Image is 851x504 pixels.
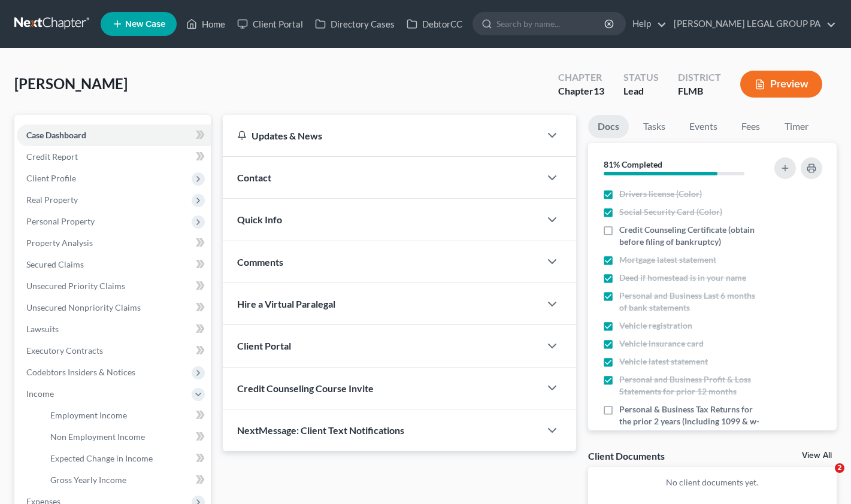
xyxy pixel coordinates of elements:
[619,188,702,200] span: Drivers license (Color)
[678,84,721,98] div: FLMB
[41,405,211,426] a: Employment Income
[17,254,211,275] a: Secured Claims
[17,146,211,168] a: Credit Report
[17,340,211,362] a: Executory Contracts
[309,13,401,35] a: Directory Cases
[26,367,135,377] span: Codebtors Insiders & Notices
[237,424,404,436] span: NextMessage: Client Text Notifications
[668,13,836,35] a: [PERSON_NAME] LEGAL GROUP PA
[26,216,95,226] span: Personal Property
[50,475,126,485] span: Gross Yearly Income
[623,84,659,98] div: Lead
[26,302,141,312] span: Unsecured Nonpriority Claims
[740,71,822,98] button: Preview
[26,195,78,205] span: Real Property
[558,84,604,98] div: Chapter
[231,13,309,35] a: Client Portal
[125,20,165,29] span: New Case
[26,345,103,356] span: Executory Contracts
[588,115,629,138] a: Docs
[634,115,675,138] a: Tasks
[237,340,291,351] span: Client Portal
[26,324,59,334] span: Lawsuits
[237,256,283,268] span: Comments
[50,410,127,420] span: Employment Income
[775,115,818,138] a: Timer
[680,115,727,138] a: Events
[810,463,839,492] iframe: Intercom live chat
[41,469,211,491] a: Gross Yearly Income
[496,13,606,35] input: Search by name...
[26,151,78,162] span: Credit Report
[619,290,764,314] span: Personal and Business Last 6 months of bank statements
[619,338,704,350] span: Vehicle insurance card
[237,172,271,183] span: Contact
[180,13,231,35] a: Home
[623,71,659,84] div: Status
[17,275,211,297] a: Unsecured Priority Claims
[50,432,145,442] span: Non Employment Income
[588,450,665,462] div: Client Documents
[678,71,721,84] div: District
[26,388,54,399] span: Income
[802,451,832,460] a: View All
[558,71,604,84] div: Chapter
[50,453,153,463] span: Expected Change in Income
[41,448,211,469] a: Expected Change in Income
[17,232,211,254] a: Property Analysis
[26,238,93,248] span: Property Analysis
[17,318,211,340] a: Lawsuits
[237,129,525,142] div: Updates & News
[619,254,716,266] span: Mortgage latest statement
[619,356,708,368] span: Vehicle latest statement
[604,159,662,169] strong: 81% Completed
[237,382,374,394] span: Credit Counseling Course Invite
[26,259,84,269] span: Secured Claims
[14,75,128,92] span: [PERSON_NAME]
[17,297,211,318] a: Unsecured Nonpriority Claims
[619,403,764,451] span: Personal & Business Tax Returns for the prior 2 years (Including 1099 & w-2's Forms. Transcripts ...
[26,281,125,291] span: Unsecured Priority Claims
[619,272,746,284] span: Deed if homestead is in your name
[619,374,764,397] span: Personal and Business Profit & Loss Statements for prior 12 months
[619,206,722,218] span: Social Security Card (Color)
[41,426,211,448] a: Non Employment Income
[401,13,468,35] a: DebtorCC
[237,298,335,309] span: Hire a Virtual Paralegal
[26,173,76,183] span: Client Profile
[17,125,211,146] a: Case Dashboard
[835,463,844,473] span: 2
[626,13,667,35] a: Help
[619,224,764,248] span: Credit Counseling Certificate (obtain before filing of bankruptcy)
[732,115,770,138] a: Fees
[237,214,282,225] span: Quick Info
[598,476,827,488] p: No client documents yet.
[26,130,86,140] span: Case Dashboard
[619,320,692,332] span: Vehicle registration
[593,85,604,96] span: 13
